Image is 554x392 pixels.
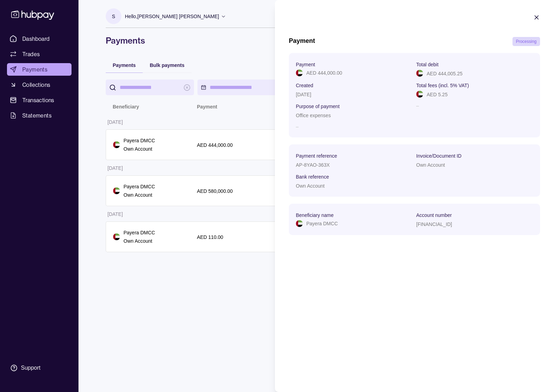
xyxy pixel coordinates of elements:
[306,220,338,227] p: Payera DMCC
[416,70,423,77] img: ae
[296,174,329,180] p: Bank reference
[416,83,469,88] p: Total fees (incl. 5% VAT)
[296,183,325,189] p: Own Account
[306,69,342,77] p: AED 444,000.00
[296,162,330,168] p: AP-8YAO-363X
[296,153,337,159] p: Payment reference
[427,71,463,76] p: AED 444,005.25
[289,37,315,46] h1: Payment
[296,92,311,97] p: [DATE]
[296,62,315,67] p: Payment
[296,113,331,118] p: Office expenses
[416,102,533,119] p: –
[516,39,537,44] span: Processing
[416,62,439,67] p: Total debit
[416,212,452,218] p: Account number
[296,123,413,130] p: –
[416,153,462,159] p: Invoice/Document ID
[296,104,339,109] p: Purpose of payment
[416,221,452,227] p: [FINANCIAL_ID]
[416,91,423,98] img: ae
[296,220,303,227] img: ae
[296,212,334,218] p: Beneficiary name
[296,83,313,88] p: Created
[416,162,445,168] p: Own Account
[296,69,303,76] img: ae
[427,92,448,97] p: AED 5.25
